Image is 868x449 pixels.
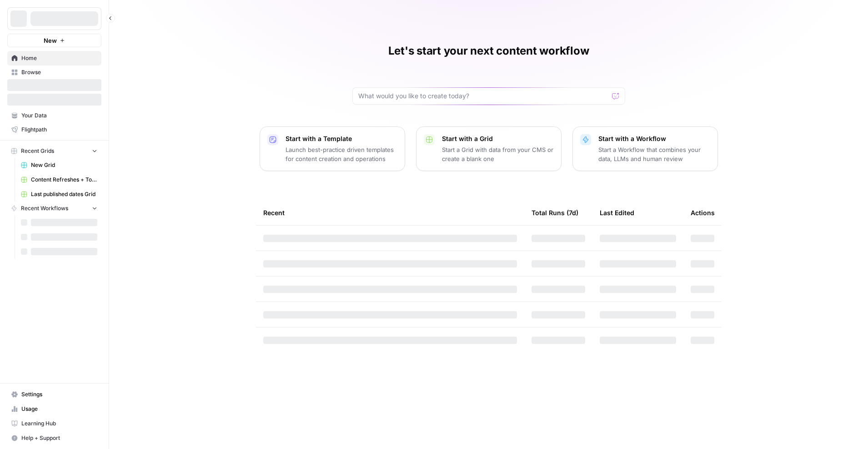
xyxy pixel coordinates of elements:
[21,147,54,155] span: Recent Grids
[260,126,405,171] button: Start with a TemplateLaunch best-practice driven templates for content creation and operations
[358,91,608,101] input: What would you like to create today?
[21,434,97,442] span: Help + Support
[598,134,710,143] p: Start with a Workflow
[44,36,57,45] span: New
[31,176,97,184] span: Content Refreshes + Topical Authority
[21,68,97,76] span: Browse
[442,145,554,163] p: Start a Grid with data from your CMS or create a blank one
[21,390,97,399] span: Settings
[21,126,97,134] span: Flightpath
[21,405,97,413] span: Usage
[286,145,397,163] p: Launch best-practice driven templates for content creation and operations
[7,144,101,158] button: Recent Grids
[7,51,101,66] a: Home
[598,145,710,163] p: Start a Workflow that combines your data, LLMs and human review
[31,161,97,169] span: New Grid
[600,200,634,225] div: Last Edited
[388,44,589,58] h1: Let's start your next content workflow
[532,200,578,225] div: Total Runs (7d)
[31,190,97,198] span: Last published dates Grid
[7,416,101,431] a: Learning Hub
[7,387,101,402] a: Settings
[7,431,101,445] button: Help + Support
[286,134,397,143] p: Start with a Template
[21,54,97,62] span: Home
[21,111,97,120] span: Your Data
[691,200,715,225] div: Actions
[7,108,101,123] a: Your Data
[17,187,101,202] a: Last published dates Grid
[21,204,68,212] span: Recent Workflows
[7,34,101,47] button: New
[416,126,562,171] button: Start with a GridStart a Grid with data from your CMS or create a blank one
[17,172,101,187] a: Content Refreshes + Topical Authority
[572,126,718,171] button: Start with a WorkflowStart a Workflow that combines your data, LLMs and human review
[17,158,101,172] a: New Grid
[442,134,554,143] p: Start with a Grid
[7,65,101,80] a: Browse
[263,200,517,225] div: Recent
[21,419,97,428] span: Learning Hub
[7,402,101,416] a: Usage
[7,122,101,137] a: Flightpath
[7,202,101,215] button: Recent Workflows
